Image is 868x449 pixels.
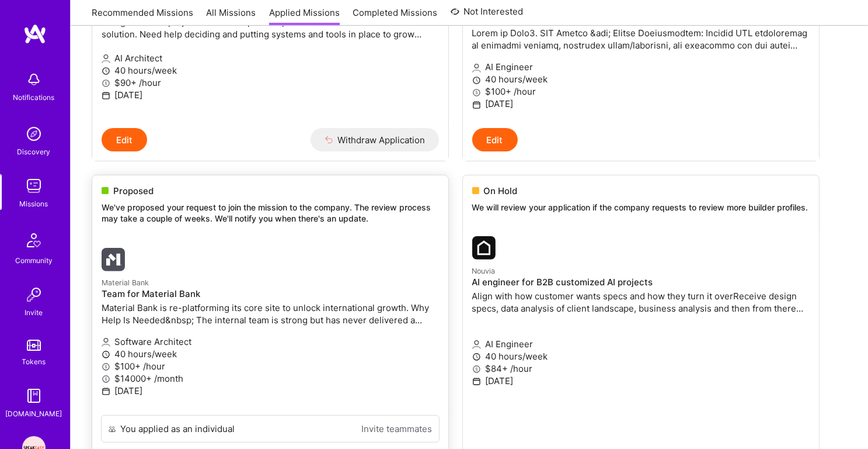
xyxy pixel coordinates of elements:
[18,146,51,158] div: Discovery
[472,202,810,213] p: We will review your application if the company requests to review more builder profiles.
[102,89,439,101] p: [DATE]
[472,338,810,350] p: AI Engineer
[472,277,810,288] h4: AI engineer for B2B customized AI projects
[120,423,235,435] div: You applied as an individual
[353,6,438,26] a: Completed Missions
[22,283,46,306] img: Invite
[13,91,55,103] div: Notifications
[472,350,810,362] p: 40 hours/week
[102,385,439,397] p: [DATE]
[472,375,810,387] p: [DATE]
[472,362,810,375] p: $84+ /hour
[22,355,46,368] div: Tokens
[472,85,810,98] p: $100+ /hour
[361,423,432,435] a: Invite teammates
[102,91,110,100] i: icon Calendar
[269,6,340,26] a: Applied Missions
[102,77,439,89] p: $90+ /hour
[102,338,110,347] i: icon Applicant
[22,122,46,146] img: discovery
[102,128,147,151] button: Edit
[102,67,110,75] i: icon Clock
[102,202,439,224] p: We've proposed your request to join the mission to the company. The review process may take a cou...
[472,64,481,72] i: icon Applicant
[472,76,481,85] i: icon Clock
[23,23,47,44] img: logo
[102,302,439,326] p: Material Bank is re-platforming its core site to unlock international growth. Why Help Is Needed&...
[22,68,46,91] img: bell
[102,375,110,384] i: icon MoneyGray
[472,73,810,85] p: 40 hours/week
[472,365,481,374] i: icon MoneyGray
[472,98,810,110] p: [DATE]
[113,185,154,197] span: Proposed
[15,254,53,267] div: Community
[102,16,439,40] p: The goal of this project is to develop a new platform for an innovative software solution. Need h...
[472,88,481,97] i: icon MoneyGray
[207,6,256,26] a: All Missions
[102,52,439,64] p: AI Architect
[472,340,481,349] i: icon Applicant
[472,61,810,73] p: AI Engineer
[92,239,448,415] a: Material Bank company logoMaterial BankTeam for Material BankMaterial Bank is re-platforming its ...
[472,353,481,361] i: icon Clock
[102,278,149,287] small: Material Bank
[451,5,524,26] a: Not Interested
[22,384,46,407] img: guide book
[6,407,62,420] div: [DOMAIN_NAME]
[102,336,439,348] p: Software Architect
[311,128,440,151] button: Withdraw Application
[20,198,48,210] div: Missions
[472,101,481,109] i: icon Calendar
[472,27,810,51] p: Lorem ip Dolo3. SIT Ametco &adi; Elitse Doeiusmodtem: Incidid UTL etdoloremag al enimadmi veniamq...
[102,79,110,88] i: icon MoneyGray
[472,267,496,275] small: Nouvia
[472,236,496,260] img: Nouvia company logo
[102,54,110,63] i: icon Applicant
[102,362,110,371] i: icon MoneyGray
[472,128,518,151] button: Edit
[102,350,110,359] i: icon Clock
[102,64,439,77] p: 40 hours/week
[102,289,439,299] h4: Team for Material Bank
[22,174,46,198] img: teamwork
[25,306,43,319] div: Invite
[102,360,439,372] p: $100+ /hour
[472,290,810,315] p: Align with how customer wants specs and how they turn it overReceive design specs, data analysis ...
[472,377,481,386] i: icon Calendar
[20,226,48,254] img: Community
[484,185,518,197] span: On Hold
[102,387,110,396] i: icon Calendar
[102,348,439,360] p: 40 hours/week
[27,340,41,351] img: tokens
[102,248,125,271] img: Material Bank company logo
[92,6,193,26] a: Recommended Missions
[102,372,439,385] p: $14000+ /month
